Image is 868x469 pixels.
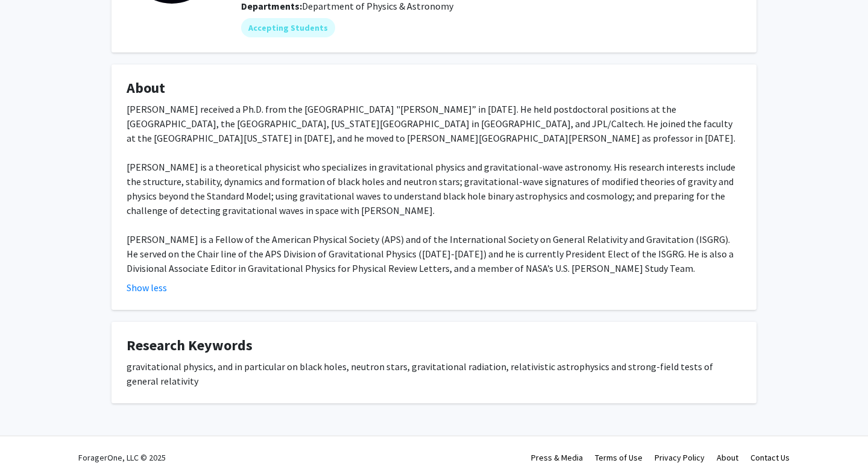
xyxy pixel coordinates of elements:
button: Show less [127,280,167,295]
a: Privacy Policy [655,452,705,463]
a: Press & Media [531,452,583,463]
iframe: Chat [9,415,51,460]
a: About [717,452,738,463]
div: [PERSON_NAME] received a Ph.D. from the [GEOGRAPHIC_DATA] "[PERSON_NAME]” in [DATE]. He held post... [127,102,741,275]
div: gravitational physics, and in particular on black holes, neutron stars, gravitational radiation, ... [127,359,741,388]
mat-chip: Accepting Students [241,18,335,37]
h4: Research Keywords [127,337,741,354]
h4: About [127,80,741,97]
a: Contact Us [750,452,790,463]
a: Terms of Use [595,452,643,463]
